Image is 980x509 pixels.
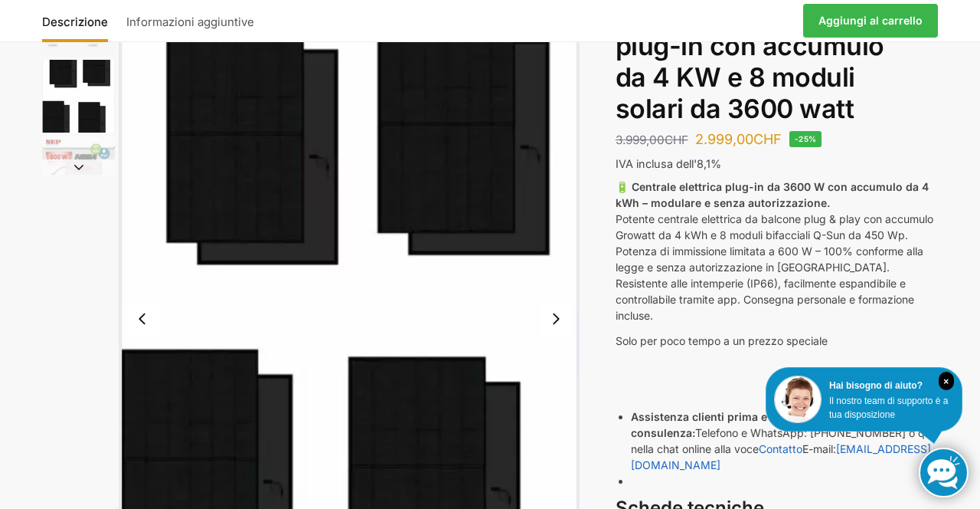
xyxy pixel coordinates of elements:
[38,57,115,134] li: 2 / 9
[540,303,572,335] button: Next slide
[42,2,116,39] a: Descrizione
[42,136,115,209] img: Nep800
[616,334,828,347] font: Solo per poco tempo a un prezzo speciale
[631,426,933,455] font: Telefono e WhatsApp: [PHONE_NUMBER] o qui nella chat online alla voce
[795,134,817,143] font: -25%
[126,15,254,29] font: Informazioni aggiuntive
[759,442,802,455] a: Contatto
[631,442,931,471] font: [EMAIL_ADDRESS][DOMAIN_NAME]
[818,14,923,27] font: Aggiungi al carrello
[943,376,949,387] font: ×
[38,134,115,211] li: 3 / 9
[753,131,782,147] font: CHF
[631,410,915,439] font: Contatto e consulenza:
[119,2,262,39] a: Informazioni aggiuntive
[616,180,929,209] font: 🔋 Centrale elettrica plug-in da 3600 W con accumulo da 4 kWh – modulare e senza autorizzazione.
[802,442,836,455] font: E-mail:
[616,133,665,147] font: 3.999,00
[829,396,948,420] font: Il nostro team di supporto è a tua disposizione
[803,4,938,38] a: Aggiungi al carrello
[42,159,115,175] button: Diapositiva successiva
[42,15,108,29] font: Descrizione
[126,303,158,335] button: Previous slide
[829,380,923,391] font: Hai bisogno di aiuto?
[665,133,688,147] font: CHF
[774,376,822,423] img: Assistenza clienti
[616,212,933,322] font: Potente centrale elettrica da balcone plug & play con accumulo Growatt da 4 kWh e 8 moduli bifacc...
[616,157,721,170] font: IVA inclusa dell'8,1%
[695,131,753,147] font: 2.999,00
[939,372,954,390] i: Vicino
[631,410,857,423] font: Assistenza clienti prima e dopo l'acquisto:
[42,60,115,133] img: 6 moduli bificiaL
